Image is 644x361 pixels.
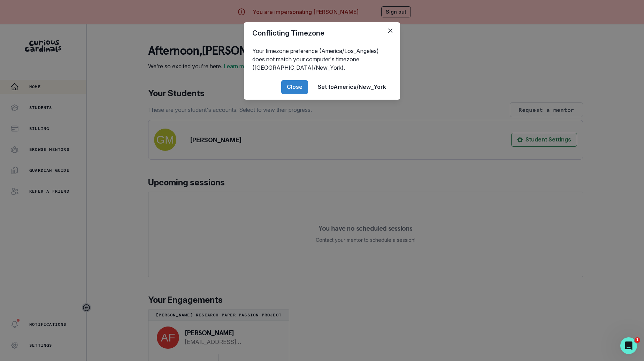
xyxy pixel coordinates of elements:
[385,25,396,36] button: Close
[635,337,640,343] span: 1
[244,22,400,44] header: Conflicting Timezone
[620,337,637,354] iframe: Intercom live chat
[281,80,308,94] button: Close
[244,44,400,75] div: Your timezone preference (America/Los_Angeles) does not match your computer's timezone ([GEOGRAPH...
[312,80,392,94] button: Set toAmerica/New_York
